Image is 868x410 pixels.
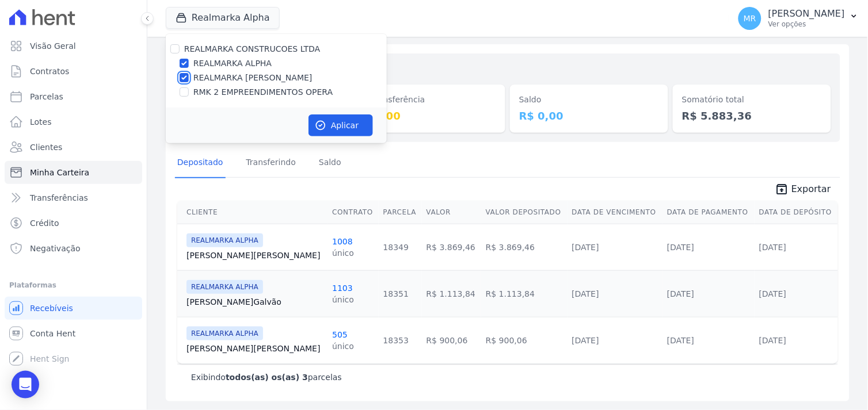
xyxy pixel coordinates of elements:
[317,148,344,178] a: Saldo
[481,270,568,317] td: R$ 1.113,84
[193,58,272,70] label: REALMARKA ALPHA
[481,317,568,363] td: R$ 900,06
[5,237,142,260] a: Negativação
[186,280,263,294] span: REALMARKA ALPHA
[572,336,599,345] a: [DATE]
[9,278,138,292] div: Plataformas
[244,148,299,178] a: Transferindo
[422,317,481,363] td: R$ 900,06
[186,296,323,308] a: [PERSON_NAME]Galvão
[30,302,73,314] span: Recebíveis
[30,243,81,254] span: Negativação
[5,85,142,108] a: Parcelas
[356,94,496,106] dt: Em transferência
[309,114,373,136] button: Aplicar
[186,327,263,340] span: REALMARKA ALPHA
[356,108,496,124] dd: R$ 0,00
[759,243,786,252] a: [DATE]
[5,110,142,133] a: Lotes
[568,201,663,224] th: Data de Vencimento
[5,212,142,235] a: Crédito
[729,2,868,35] button: MR [PERSON_NAME] Ver opções
[175,148,226,178] a: Depositado
[328,201,378,224] th: Contrato
[572,289,599,298] a: [DATE]
[572,243,599,252] a: [DATE]
[5,186,142,209] a: Transferências
[184,44,321,53] label: REALMARKA CONSTRUCOES LTDA
[5,322,142,345] a: Conta Hent
[332,340,354,352] div: único
[5,35,142,58] a: Visão Geral
[383,289,409,298] a: 18351
[775,182,789,196] i: unarchive
[422,224,481,270] td: R$ 3.869,46
[332,283,353,293] a: 1103
[663,201,755,224] th: Data de Pagamento
[519,108,659,124] dd: R$ 0,00
[30,40,76,52] span: Visão Geral
[30,328,75,339] span: Conta Hent
[12,371,39,398] div: Open Intercom Messenger
[193,86,333,98] label: RMK 2 EMPREENDIMENTOS OPERA
[5,136,142,159] a: Clientes
[383,336,409,345] a: 18353
[481,201,568,224] th: Valor Depositado
[186,233,263,247] span: REALMARKA ALPHA
[768,20,845,29] p: Ver opções
[30,192,88,204] span: Transferências
[30,116,52,128] span: Lotes
[332,330,348,339] a: 505
[186,250,323,261] a: [PERSON_NAME][PERSON_NAME]
[682,108,822,124] dd: R$ 5.883,36
[759,289,786,298] a: [DATE]
[682,94,822,106] dt: Somatório total
[186,343,323,354] a: [PERSON_NAME][PERSON_NAME]
[226,373,308,382] b: todos(as) os(as) 3
[759,336,786,345] a: [DATE]
[193,72,313,84] label: REALMARKA [PERSON_NAME]
[166,7,280,29] button: Realmarka Alpha
[791,182,831,196] span: Exportar
[30,217,59,229] span: Crédito
[5,161,142,184] a: Minha Carteira
[332,294,354,305] div: único
[744,14,756,22] span: MR
[5,297,142,320] a: Recebíveis
[383,243,409,252] a: 18349
[667,243,694,252] a: [DATE]
[30,91,63,102] span: Parcelas
[768,8,845,20] p: [PERSON_NAME]
[422,270,481,317] td: R$ 1.113,84
[177,201,328,224] th: Cliente
[755,201,838,224] th: Data de Depósito
[667,289,694,298] a: [DATE]
[191,371,342,383] p: Exibindo parcelas
[30,167,89,178] span: Minha Carteira
[5,60,142,83] a: Contratos
[481,224,568,270] td: R$ 3.869,46
[422,201,481,224] th: Valor
[519,94,659,106] dt: Saldo
[30,141,62,153] span: Clientes
[30,66,69,77] span: Contratos
[667,336,694,345] a: [DATE]
[332,237,353,246] a: 1008
[332,247,354,259] div: único
[766,182,840,198] a: unarchive Exportar
[379,201,422,224] th: Parcela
